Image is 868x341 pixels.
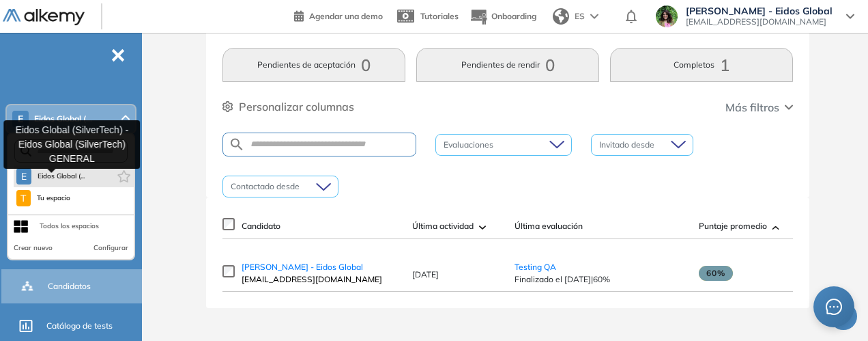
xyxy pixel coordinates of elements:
span: 60% [699,266,733,281]
span: Puntaje promedio [699,220,767,232]
span: message [826,299,842,315]
button: Onboarding [469,2,536,31]
span: Finalizado el [DATE] | 60% [515,273,685,286]
span: [PERSON_NAME] - Eidos Global [242,262,363,272]
img: world [553,8,569,25]
span: T [20,193,26,204]
span: Agendar una demo [309,11,383,21]
span: Eidos Global (... [37,171,85,182]
span: Más filtros [725,99,779,115]
button: Configurar [93,243,128,254]
div: Todos los espacios [40,221,99,232]
span: Personalizar columnas [239,98,354,115]
span: E [21,171,27,182]
span: [EMAIL_ADDRESS][DOMAIN_NAME] [686,16,833,27]
button: Completos1 [610,48,793,82]
span: [DATE] [412,269,439,279]
a: [PERSON_NAME] - Eidos Global [242,261,399,273]
span: Candidatos [48,280,91,292]
button: Más filtros [725,99,793,115]
span: E [18,113,23,124]
a: Agendar una demo [294,7,383,23]
span: [EMAIL_ADDRESS][DOMAIN_NAME] [242,273,399,286]
button: Personalizar columnas [222,98,354,115]
img: arrow [590,14,598,19]
span: Última actividad [412,220,474,232]
button: Crear nuevo [14,243,53,254]
span: Catálogo de tests [46,320,113,332]
button: Pendientes de aceptación0 [222,48,405,82]
span: Eidos Global (... [34,113,92,124]
img: SEARCH_ALT [229,136,245,153]
span: Onboarding [491,11,536,21]
span: [PERSON_NAME] - Eidos Global [686,5,833,16]
span: ES [575,10,585,23]
span: Tutoriales [420,11,459,21]
div: Eidos Global (SilverTech) - Eidos Global (SilverTech) GENERAL [3,120,140,169]
img: [missing "en.ARROW_ALT" translation] [772,226,779,230]
span: Última evaluación [515,220,583,232]
span: Candidato [242,220,280,232]
span: Tu espacio [36,193,72,204]
button: Pendientes de rendir0 [416,48,599,82]
img: [missing "en.ARROW_ALT" translation] [479,226,486,230]
a: Testing QA [515,262,556,272]
img: Logo [3,9,85,26]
